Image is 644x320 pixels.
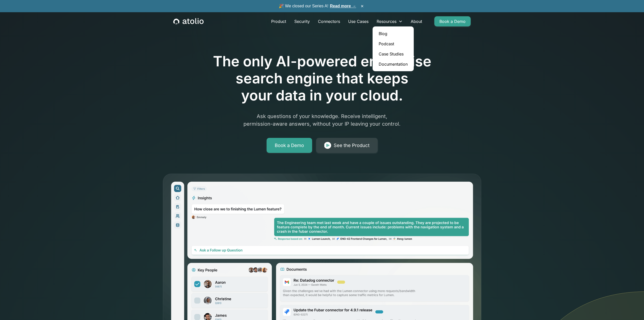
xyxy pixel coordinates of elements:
[377,18,396,24] div: Resources
[434,16,471,26] a: Book a Demo
[344,16,373,26] a: Use Cases
[192,53,452,104] h1: The only AI-powered enterprise search engine that keeps your data in your cloud.
[334,142,370,149] div: See the Product
[407,16,426,26] a: About
[314,16,344,26] a: Connectors
[375,39,412,49] a: Podcast
[224,112,420,128] p: Ask questions of your knowledge. Receive intelligent, permission-aware answers, without your IP l...
[290,16,314,26] a: Security
[267,138,312,153] a: Book a Demo
[375,28,412,39] a: Blog
[373,26,414,71] nav: Resources
[359,3,365,9] button: ×
[267,16,290,26] a: Product
[330,4,356,8] a: Read more →
[375,49,412,59] a: Case Studies
[375,59,412,69] a: Documentation
[279,3,356,9] span: 🎉 We closed our Series A!
[316,138,378,153] a: See the Product
[373,16,407,26] div: Resources
[173,18,204,25] a: home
